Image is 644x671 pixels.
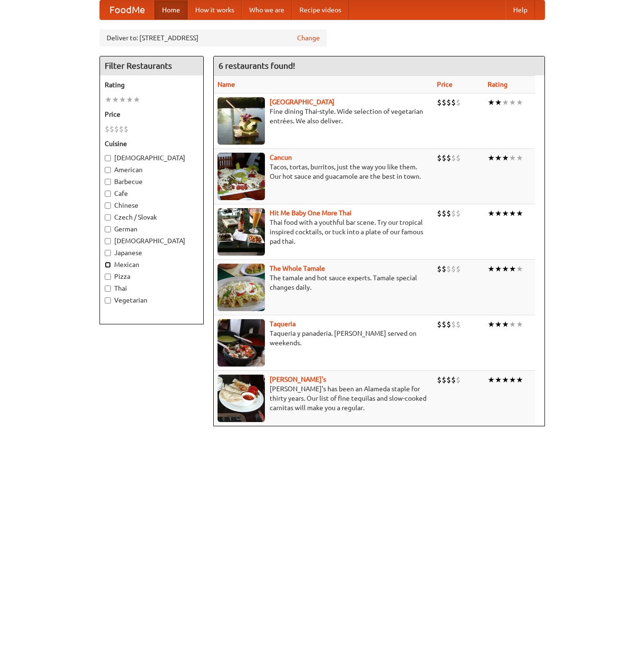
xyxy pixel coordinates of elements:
[100,29,327,46] div: Deliver to: [STREET_ADDRESS]
[105,153,199,163] label: [DEMOGRAPHIC_DATA]
[105,165,199,175] label: American
[456,319,461,330] li: $
[495,319,502,330] li: ★
[105,124,109,134] li: $
[105,167,111,173] input: American
[100,56,203,75] h4: Filter Restaurants
[516,319,523,330] li: ★
[509,375,516,385] li: ★
[270,154,292,161] b: Cancun
[119,94,126,105] li: ★
[437,97,442,108] li: $
[488,264,495,274] li: ★
[100,0,154,19] a: FoodMe
[105,212,199,222] label: Czech / Slovak
[105,177,199,186] label: Barbecue
[105,191,111,197] input: Cafe
[442,319,446,330] li: $
[126,94,133,105] li: ★
[516,375,523,385] li: ★
[218,162,430,181] p: Tacos, tortas, burritos, just the way you like them. Our hot sauce and guacamole are the best in ...
[437,319,442,330] li: $
[516,208,523,219] li: ★
[109,124,114,134] li: $
[502,153,509,163] li: ★
[456,208,461,219] li: $
[218,61,295,70] ng-pluralize: 6 restaurants found!
[451,375,456,385] li: $
[105,295,199,305] label: Vegetarian
[218,107,430,126] p: Fine dining Thai-style. Wide selection of vegetarian entrées. We also deliver.
[114,124,119,134] li: $
[105,226,111,232] input: German
[446,97,451,108] li: $
[516,153,523,163] li: ★
[270,376,326,383] b: [PERSON_NAME]'s
[451,319,456,330] li: $
[442,153,446,163] li: $
[516,97,523,108] li: ★
[437,375,442,385] li: $
[105,260,199,269] label: Mexican
[218,329,430,348] p: Taqueria y panaderia. [PERSON_NAME] served on weekends.
[270,209,352,217] a: Hit Me Baby One More Thai
[488,81,508,88] a: Rating
[292,0,349,19] a: Recipe videos
[442,375,446,385] li: $
[451,153,456,163] li: $
[495,375,502,385] li: ★
[105,214,111,221] input: Czech / Slovak
[218,264,265,311] img: wholetamale.jpg
[218,384,430,413] p: [PERSON_NAME]'s has been an Alameda staple for thirty years. Our list of fine tequilas and slow-c...
[442,97,446,108] li: $
[502,208,509,219] li: ★
[105,94,112,105] li: ★
[119,124,124,134] li: $
[218,81,235,88] a: Name
[446,375,451,385] li: $
[516,264,523,274] li: ★
[506,0,535,19] a: Help
[456,264,461,274] li: $
[270,265,325,272] a: The Whole Tamale
[105,248,199,257] label: Japanese
[502,264,509,274] li: ★
[105,224,199,234] label: German
[488,319,495,330] li: ★
[105,272,199,281] label: Pizza
[446,319,451,330] li: $
[451,208,456,219] li: $
[112,94,119,105] li: ★
[154,0,188,19] a: Home
[105,262,111,268] input: Mexican
[495,264,502,274] li: ★
[456,97,461,108] li: $
[105,155,111,161] input: [DEMOGRAPHIC_DATA]
[502,97,509,108] li: ★
[509,319,516,330] li: ★
[105,297,111,303] input: Vegetarian
[218,97,265,145] img: satay.jpg
[502,375,509,385] li: ★
[446,208,451,219] li: $
[105,236,199,246] label: [DEMOGRAPHIC_DATA]
[218,208,265,256] img: babythai.jpg
[270,320,296,328] b: Taqueria
[437,208,442,219] li: $
[446,153,451,163] li: $
[124,124,128,134] li: $
[218,153,265,200] img: cancun.jpg
[270,98,335,106] a: [GEOGRAPHIC_DATA]
[105,139,199,148] h5: Cuisine
[451,264,456,274] li: $
[105,201,199,210] label: Chinese
[133,94,140,105] li: ★
[488,153,495,163] li: ★
[495,97,502,108] li: ★
[495,208,502,219] li: ★
[451,97,456,108] li: $
[437,264,442,274] li: $
[297,33,320,43] a: Change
